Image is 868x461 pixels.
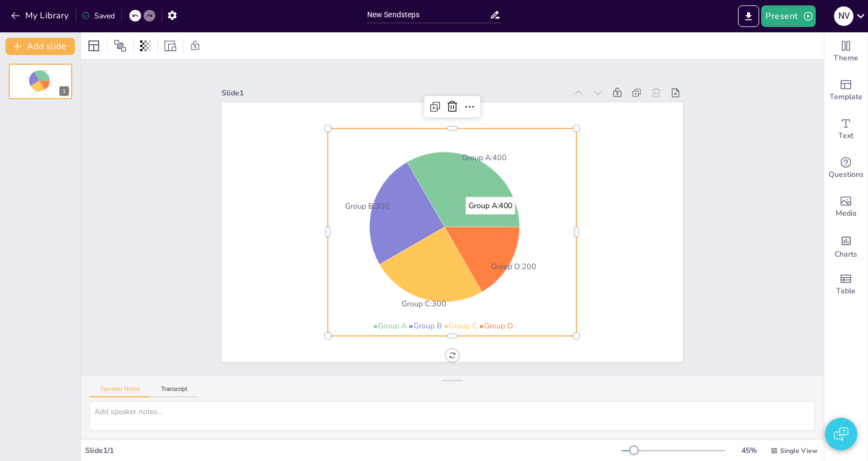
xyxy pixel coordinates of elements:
span: Group A [30,94,34,95]
div: Add text boxes [824,110,867,149]
span: Charts [835,249,857,260]
div: 45 % [736,445,762,456]
text: Group C : 300 [34,91,40,92]
div: Resize presentation [162,37,178,54]
button: Present [761,5,815,27]
div: Get real-time input from your audience [824,149,867,188]
text: Group B : 300 [26,77,32,79]
span: Table [836,285,856,297]
text: Group A : 400 [462,153,507,163]
span: Group D [484,321,513,331]
button: Add slide [5,38,75,55]
button: N V [834,5,853,27]
button: Transcript [150,386,198,397]
span: Text [838,130,853,142]
span: Group C [40,94,44,95]
span: Group C [449,321,478,331]
span: Group D [45,94,49,95]
span: Questions [829,169,864,181]
div: Add charts and graphs [824,226,867,265]
span: Theme [833,52,858,64]
div: Slide 1 [222,88,566,98]
div: Slide 1 / 1 [85,445,622,456]
div: Layout [85,37,102,54]
input: Insert title [367,7,490,23]
span: Group B [35,94,39,95]
div: Saved [81,11,115,21]
span: Group A [378,321,407,331]
span: Template [830,91,863,103]
span: Group B [414,321,442,331]
span: Single View [780,446,817,455]
text: Group C : 300 [402,299,446,309]
span: Position [114,39,127,52]
button: My Library [8,7,73,24]
div: Add images, graphics, shapes or video [824,188,867,226]
button: Speaker Notes [89,386,150,397]
div: Change the overall theme [824,32,867,71]
button: Export to PowerPoint [738,5,759,27]
text: Group B : 300 [346,201,390,211]
div: Add ready made slides [824,71,867,110]
span: Media [836,208,857,219]
div: N V [834,6,853,26]
text: Group D : 200 [46,86,52,87]
div: 1 [9,64,72,99]
div: 1 [59,86,69,96]
text: Group D : 200 [491,262,536,272]
div: Add a table [824,265,867,304]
